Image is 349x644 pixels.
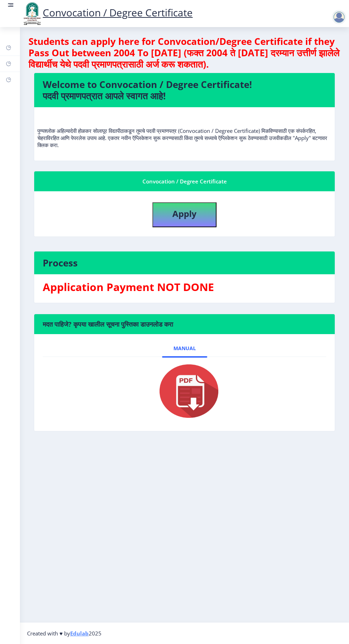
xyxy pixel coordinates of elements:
div: Convocation / Degree Certificate [43,177,326,186]
h4: Students can apply here for Convocation/Degree Certificate if they Pass Out between 2004 To [DATE... [28,36,340,70]
a: Convocation / Degree Certificate [21,6,193,19]
h4: Process [43,257,326,269]
img: pdf.png [149,363,220,420]
button: Apply [152,202,217,227]
span: Manual [173,346,196,351]
p: पुण्यश्लोक अहिल्यादेवी होळकर सोलापूर विद्यापीठाकडून तुमचे पदवी प्रमाणपत्र (Convocation / Degree C... [37,113,332,149]
b: Apply [172,208,197,219]
a: Manual [162,340,207,357]
a: Edulab [70,630,89,637]
h6: मदत पाहिजे? कृपया खालील सूचना पुस्तिका डाउनलोड करा [43,320,326,328]
h3: Application Payment NOT DONE [43,280,326,294]
span: Created with ♥ by 2025 [27,630,101,637]
h4: Welcome to Convocation / Degree Certificate! पदवी प्रमाणपत्रात आपले स्वागत आहे! [43,79,326,102]
img: logo [21,1,43,26]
